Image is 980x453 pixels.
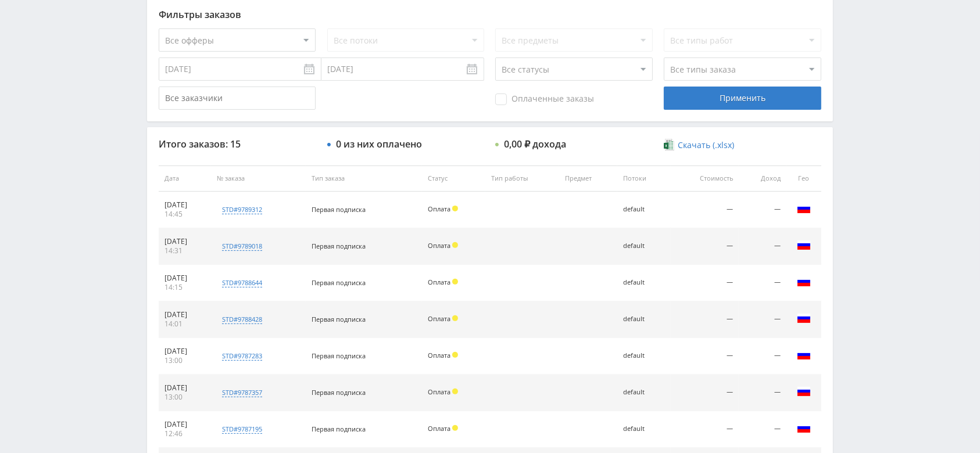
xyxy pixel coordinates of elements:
span: Оплата [428,351,450,359]
th: № заказа [211,166,306,192]
span: Холд [452,242,458,248]
div: 0,00 ₽ дохода [504,139,566,149]
td: — [739,411,786,448]
th: Тип работы [485,166,559,192]
span: Оплата [428,278,450,286]
span: Первая подписка [312,425,366,433]
span: Холд [452,389,458,394]
div: [DATE] [164,347,205,356]
span: Оплата [428,241,450,250]
img: rus.png [797,275,811,289]
span: Первая подписка [312,278,366,287]
td: — [671,265,739,301]
th: Стоимость [671,166,739,192]
div: Фильтры заказов [159,9,821,20]
input: Все заказчики [159,87,316,110]
span: Оплата [428,387,450,396]
div: 14:15 [164,283,205,292]
div: default [623,206,664,213]
span: Первая подписка [312,388,366,397]
div: 12:46 [164,429,205,438]
img: rus.png [797,421,811,435]
th: Потоки [617,166,670,192]
th: Статус [422,166,486,192]
span: Холд [452,279,458,285]
div: std#9787283 [222,351,262,361]
td: — [739,301,786,338]
div: default [623,425,664,433]
div: std#9787357 [222,388,262,397]
div: default [623,315,664,323]
div: Применить [664,87,821,110]
div: std#9788644 [222,278,262,287]
img: rus.png [797,202,811,215]
th: Тип заказа [306,166,422,192]
div: std#9789312 [222,205,262,214]
th: Дата [159,166,211,192]
td: — [739,265,786,301]
div: [DATE] [164,310,205,319]
div: [DATE] [164,200,205,210]
span: Оплата [428,424,450,433]
td: — [671,375,739,411]
span: Оплаченные заказы [495,94,594,105]
img: rus.png [797,348,811,362]
img: rus.png [797,384,811,398]
div: default [623,389,664,396]
div: 13:00 [164,356,205,365]
div: default [623,242,664,250]
span: Холд [452,425,458,431]
img: xlsx [664,139,674,150]
div: default [623,352,664,359]
div: [DATE] [164,420,205,429]
a: Скачать (.xlsx) [664,139,734,151]
span: Скачать (.xlsx) [678,141,734,150]
div: [DATE] [164,383,205,393]
td: — [739,375,786,411]
span: Холд [452,315,458,321]
div: Итого заказов: 15 [159,139,316,149]
span: Оплата [428,204,450,213]
div: std#9787195 [222,425,262,434]
td: — [671,411,739,448]
td: — [739,338,786,375]
td: — [671,338,739,375]
td: — [739,192,786,228]
span: Оплата [428,314,450,323]
th: Предмет [559,166,617,192]
div: 13:00 [164,393,205,402]
span: Первая подписка [312,315,366,323]
div: 14:31 [164,246,205,256]
span: Холд [452,352,458,358]
div: [DATE] [164,274,205,283]
div: std#9788428 [222,315,262,324]
td: — [671,228,739,265]
div: 0 из них оплачено [336,139,422,149]
img: rus.png [797,311,811,325]
div: [DATE] [164,237,205,246]
td: — [671,192,739,228]
div: std#9789018 [222,242,262,251]
span: Первая подписка [312,205,366,214]
img: rus.png [797,238,811,252]
div: 14:45 [164,210,205,219]
div: 14:01 [164,319,205,329]
td: — [739,228,786,265]
span: Первая подписка [312,242,366,250]
div: default [623,279,664,286]
th: Доход [739,166,786,192]
span: Холд [452,206,458,211]
th: Гео [786,166,821,192]
td: — [671,301,739,338]
span: Первая подписка [312,351,366,360]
